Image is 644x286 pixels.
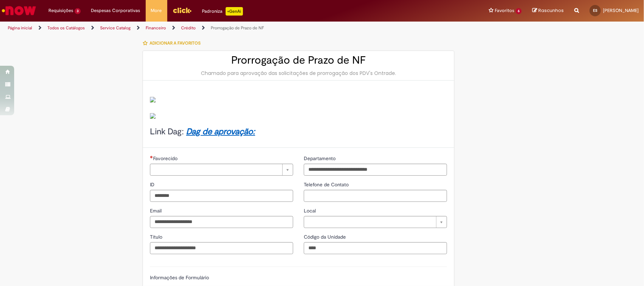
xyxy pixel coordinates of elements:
[150,54,447,66] h2: Prorrogação de Prazo de NF
[304,181,350,188] span: Telefone de Contato
[47,25,85,31] a: Todos os Catálogos
[538,7,564,14] span: Rascunhos
[5,22,424,35] ul: Trilhas de página
[1,4,37,18] img: ServiceNow
[304,164,447,176] input: Departamento
[150,234,164,240] span: Título
[146,25,166,31] a: Financeiro
[150,181,156,188] span: ID
[202,7,243,16] div: Padroniza
[153,155,179,162] span: Necessários - Favorecido
[304,208,317,214] span: Local
[304,234,347,240] span: Código da Unidade
[304,155,337,162] span: Departamento
[150,190,293,202] input: ID
[304,190,447,202] input: Telefone de Contato
[532,7,564,14] a: Rascunhos
[186,126,255,137] a: Dag de aprovação:
[150,216,293,228] input: Email
[150,242,293,254] input: Título
[150,40,201,46] span: Adicionar a Favoritos
[226,7,243,16] p: +GenAi
[151,7,162,14] span: More
[150,113,156,119] img: sys_attachment.do
[150,97,156,103] img: sys_attachment.do
[304,216,447,228] a: Limpar campo Local
[603,7,639,13] span: [PERSON_NAME]
[516,8,522,14] span: 6
[211,25,264,31] a: Prorrogação de Prazo de NF
[181,25,196,31] a: Crédito
[48,7,73,14] span: Requisições
[8,25,32,31] a: Página inicial
[91,7,140,14] span: Despesas Corporativas
[150,274,209,281] label: Informações de Formulário
[150,208,163,214] span: Email
[150,70,447,77] div: Chamado para aprovação das solicitações de prorrogação dos PDV's Ontrade.
[593,8,597,13] span: ES
[304,242,447,254] input: Código da Unidade
[495,7,514,14] span: Favoritos
[173,5,192,16] img: click_logo_yellow_360x200.png
[75,8,81,14] span: 3
[150,156,153,158] span: Necessários
[150,164,293,176] a: Limpar campo Favorecido
[100,25,130,31] a: Service Catalog
[150,127,447,136] h3: Link Dag:
[143,36,204,51] button: Adicionar a Favoritos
